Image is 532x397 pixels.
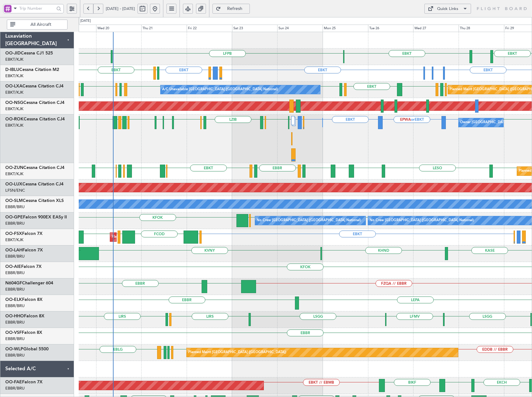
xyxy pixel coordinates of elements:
[16,22,65,27] span: All Aircraft
[5,248,22,252] span: OO-LAH
[5,248,43,252] a: OO-LAHFalcon 7X
[5,314,24,318] span: OO-HHO
[5,51,53,55] a: OO-JIDCessna CJ1 525
[5,281,22,285] span: N604GF
[212,4,250,14] button: Refresh
[5,270,25,276] a: EBBR/BRU
[5,297,43,302] a: OO-ELKFalcon 8X
[5,166,64,170] a: OO-ZUNCessna Citation CJ4
[437,6,458,12] div: Quick Links
[5,204,25,210] a: EBBR/BRU
[5,231,22,236] span: OO-FSX
[5,182,22,186] span: OO-LUX
[5,117,24,121] span: OO-ROK
[188,348,286,357] div: Planned Maint [GEOGRAPHIC_DATA] ([GEOGRAPHIC_DATA])
[5,215,23,219] span: OO-GPE
[5,51,21,55] span: OO-JID
[5,171,23,177] a: EBKT/KJK
[232,25,278,32] div: Sat 23
[5,84,63,88] a: OO-LXACessna Citation CJ4
[112,232,184,242] div: Planned Maint Kortrijk-[GEOGRAPHIC_DATA]
[5,264,21,269] span: OO-AIE
[459,25,504,32] div: Thu 28
[5,347,23,351] span: OO-WLP
[5,117,65,121] a: OO-ROKCessna Citation CJ4
[19,4,54,13] input: Trip Number
[162,85,278,94] div: A/C Unavailable [GEOGRAPHIC_DATA] ([GEOGRAPHIC_DATA] National)
[5,215,67,219] a: OO-GPEFalcon 900EX EASy II
[277,25,323,32] div: Sun 24
[5,347,49,351] a: OO-WLPGlobal 5500
[96,25,142,32] div: Wed 20
[5,68,19,72] span: D-IBLU
[5,254,25,259] a: EBBR/BRU
[5,106,23,112] a: EBKT/KJK
[5,182,63,186] a: OO-LUXCessna Citation CJ4
[370,216,474,225] div: No Crew [GEOGRAPHIC_DATA] ([GEOGRAPHIC_DATA] National)
[5,264,42,269] a: OO-AIEFalcon 7X
[5,90,23,95] a: EBKT/KJK
[5,330,42,335] a: OO-VSFFalcon 8X
[80,18,91,24] div: [DATE]
[5,188,25,193] a: LFSN/ENC
[5,380,22,384] span: OO-FAE
[5,297,22,302] span: OO-ELK
[5,281,53,285] a: N604GFChallenger 604
[5,57,23,62] a: EBKT/KJK
[5,221,25,226] a: EBBR/BRU
[5,320,25,325] a: EBBR/BRU
[141,25,187,32] div: Thu 21
[5,166,23,170] span: OO-ZUN
[323,25,368,32] div: Mon 25
[5,336,25,342] a: EBBR/BRU
[5,385,25,391] a: EBBR/BRU
[413,25,459,32] div: Wed 27
[222,7,248,11] span: Refresh
[5,314,44,318] a: OO-HHOFalcon 8X
[5,303,25,309] a: EBBR/BRU
[5,380,43,384] a: OO-FAEFalcon 7X
[5,123,23,128] a: EBKT/KJK
[368,25,413,32] div: Tue 26
[5,100,64,105] a: OO-NSGCessna Citation CJ4
[7,20,68,30] button: All Aircraft
[5,198,23,203] span: OO-SLM
[5,237,23,243] a: EBKT/KJK
[5,231,43,236] a: OO-FSXFalcon 7X
[106,6,135,12] span: [DATE] - [DATE]
[5,68,59,72] a: D-IBLUCessna Citation M2
[187,25,232,32] div: Fri 22
[5,353,25,358] a: EBBR/BRU
[5,84,22,88] span: OO-LXA
[424,4,471,14] button: Quick Links
[5,287,25,292] a: EBBR/BRU
[5,100,23,105] span: OO-NSG
[5,198,64,203] a: OO-SLMCessna Citation XLS
[5,73,23,79] a: EBKT/KJK
[257,216,361,225] div: No Crew [GEOGRAPHIC_DATA] ([GEOGRAPHIC_DATA] National)
[5,330,22,335] span: OO-VSF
